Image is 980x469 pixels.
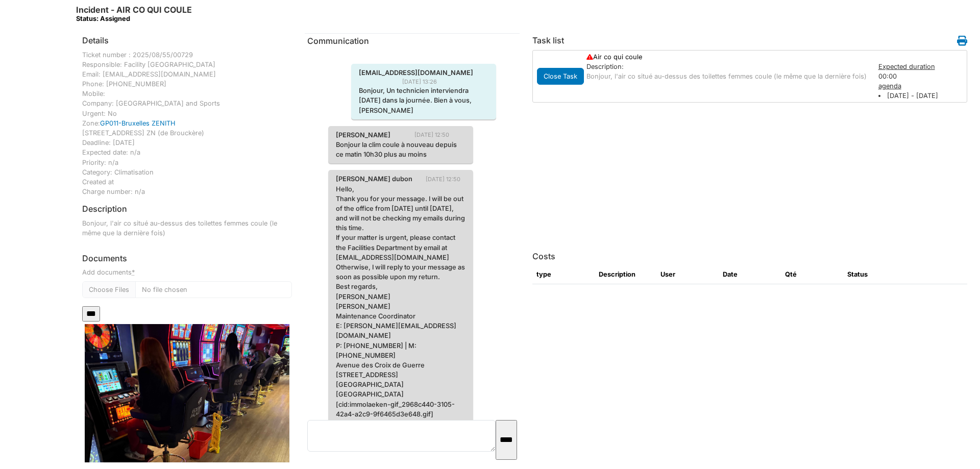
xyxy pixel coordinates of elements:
h6: Documents [82,254,292,263]
span: [DATE] 12:50 [414,131,457,139]
th: Date [719,265,781,284]
a: Close Task [537,70,584,81]
label: Add documents [82,267,135,277]
p: Maintenance Coordinator [336,311,465,321]
th: Qté [781,265,843,284]
th: type [532,265,595,284]
div: agenda [878,81,966,91]
abbr: required [132,268,135,276]
p: [PERSON_NAME] [336,302,465,311]
h6: Task list [532,36,564,45]
th: Description [595,265,657,284]
th: User [656,265,719,284]
p: [cid:immolaeken-gif_2968c440-3105-42a4-a2c9-9f6465d3e648.gif] [336,400,465,419]
div: Status: Assigned [76,15,192,22]
h6: Details [82,36,109,45]
span: [DATE] 12:50 [426,175,468,184]
p: E: [PERSON_NAME][EMAIL_ADDRESS][DOMAIN_NAME] [336,321,465,340]
span: [PERSON_NAME] [328,130,398,140]
li: [DATE] - [DATE] [878,91,966,101]
span: translation missing: en.communication.communication [307,36,369,46]
a: GP011-Bruxelles ZENITH [100,119,176,127]
p: Bonjour la clim coule à nouveau depuis ce matin 10h30 plus au moins [336,140,465,159]
p: P: [PHONE_NUMBER] | M: [PHONE_NUMBER] [336,341,465,360]
p: Otherwise, I will reply to your message as soon as possible upon my return. Best regards, [PERSON... [336,262,465,302]
p: Hello, Thank you for your message. I will be out of the office from [DATE] until [DATE], and will... [336,184,465,263]
span: translation missing: en.todo.action.close_task [544,72,577,80]
p: Bonjour, Un technicien interviendra [DATE] dans la journée. Bien à vous, [359,86,488,105]
span: [DATE] 13:26 [402,78,445,86]
span: [PERSON_NAME] dubon [328,174,420,184]
div: Description: [586,62,868,71]
p: [PERSON_NAME] [359,106,488,115]
p: Bonjour, l'air co situé au-dessus des toilettes femmes coule (le même que la dernière fois) [586,71,868,81]
div: Ticket number : 2025/08/55/00729 Responsible: Facility [GEOGRAPHIC_DATA] Email: [EMAIL_ADDRESS][D... [82,50,292,197]
h6: Costs [532,252,555,261]
div: Air co qui coule [581,52,873,62]
div: Expected duration [878,62,966,71]
p: Bonjour, l'air co situé au-dessus des toilettes femmes coule (le même que la dernière fois) [82,218,292,238]
th: Status [843,265,905,284]
p: Avenue des Croix de Guerre [STREET_ADDRESS] [GEOGRAPHIC_DATA] [GEOGRAPHIC_DATA] [336,360,465,400]
span: [EMAIL_ADDRESS][DOMAIN_NAME] [351,68,481,78]
h6: Description [82,204,127,214]
div: 00:00 [873,62,971,101]
h6: Incident - AIR CO QUI COULE [76,5,192,23]
i: Work order [957,36,967,46]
